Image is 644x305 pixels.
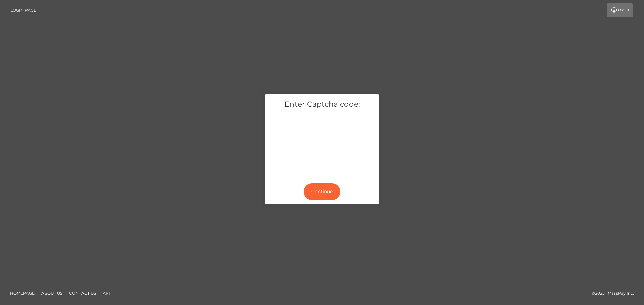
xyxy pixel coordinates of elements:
[304,183,340,200] button: Continue
[66,288,99,298] a: Contact Us
[270,123,374,167] div: Captcha widget loading...
[592,290,639,297] div: © 2025 , MassPay Inc.
[100,288,113,298] a: API
[39,288,65,298] a: About Us
[10,3,36,17] a: Login Page
[607,3,633,17] a: Login
[7,288,37,298] a: Homepage
[270,99,374,110] h5: Enter Captcha code:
